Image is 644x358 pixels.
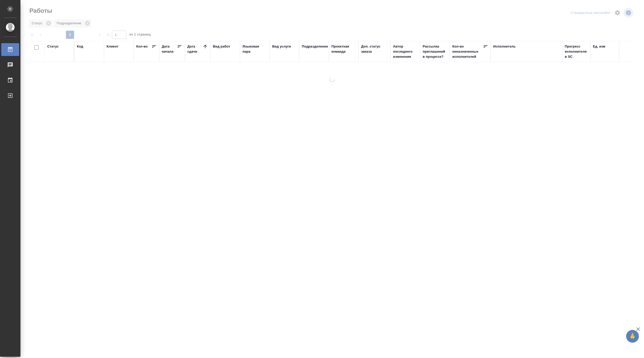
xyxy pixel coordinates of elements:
[243,44,267,54] div: Языковая пара
[213,44,230,49] div: Вид работ
[162,44,177,54] div: Дата начала
[77,44,83,49] div: Код
[393,44,418,59] div: Автор последнего изменения
[493,44,516,49] div: Исполнитель
[331,44,356,54] div: Проектная команда
[272,44,291,49] div: Вид услуги
[47,44,59,49] div: Статус
[452,44,483,59] div: Кол-во неназначенных исполнителей
[302,44,328,49] div: Подразделение
[593,44,605,49] div: Ед. изм
[136,44,148,49] div: Кол-во
[628,331,637,342] span: 🙏
[626,330,639,343] button: 🙏
[565,44,588,59] div: Прогресс исполнителя в SC
[361,44,388,54] div: Доп. статус заказа
[423,44,447,59] div: Рассылка приглашений в процессе?
[187,44,203,54] div: Дата сдачи
[107,44,118,49] div: Клиент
